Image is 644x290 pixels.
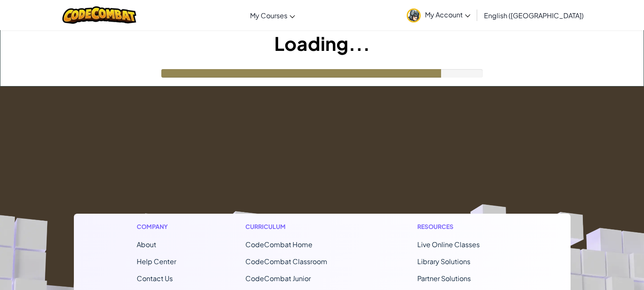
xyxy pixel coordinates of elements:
[245,274,311,283] a: CodeCombat Junior
[417,240,480,249] a: Live Online Classes
[407,8,421,22] img: avatar
[137,222,176,231] h1: Company
[245,257,327,266] a: CodeCombat Classroom
[137,240,156,249] a: About
[480,4,588,27] a: English ([GEOGRAPHIC_DATA])
[417,222,508,231] h1: Resources
[137,274,173,283] span: Contact Us
[0,30,644,56] h1: Loading...
[245,240,312,249] span: CodeCombat Home
[417,274,471,283] a: Partner Solutions
[245,222,348,231] h1: Curriculum
[62,6,137,24] img: CodeCombat logo
[402,2,475,28] a: My Account
[425,10,470,19] span: My Account
[246,4,299,27] a: My Courses
[417,257,470,266] a: Library Solutions
[484,11,584,20] span: English ([GEOGRAPHIC_DATA])
[250,11,287,20] span: My Courses
[137,257,176,266] a: Help Center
